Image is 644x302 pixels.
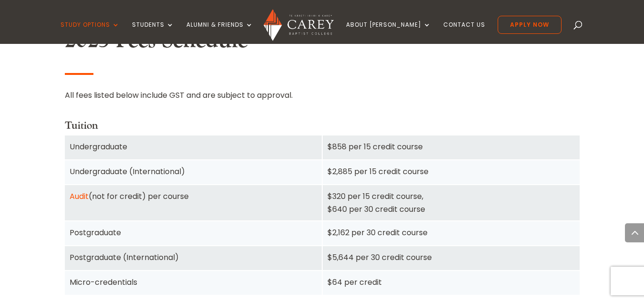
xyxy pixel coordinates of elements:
div: $64 per credit [327,276,575,289]
a: Alumni & Friends [186,21,253,44]
a: Contact Us [443,21,485,44]
div: $2,885 per 15 credit course [327,165,575,178]
div: Undergraduate [70,140,317,153]
a: Audit [70,191,89,202]
span: All fees listed below include GST and are subject to approval. [65,90,293,101]
div: Postgraduate [70,226,317,239]
div: Undergraduate (International) [70,165,317,178]
div: $2,162 per 30 credit course [327,226,575,239]
h4: Tuition [65,119,580,132]
div: $5,644 per 30 credit course [327,251,575,264]
a: Study Options [61,21,120,44]
a: Students [132,21,174,44]
a: Apply Now [498,16,562,34]
div: Micro-credentials [70,276,317,289]
a: About [PERSON_NAME] [346,21,431,44]
img: Carey Baptist College [264,9,334,41]
div: $320 per 15 credit course, $640 per 30 credit course [327,190,575,216]
div: Postgraduate (International) [70,251,317,264]
div: $858 per 15 credit course [327,140,575,153]
div: (not for credit) per course [70,190,317,203]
